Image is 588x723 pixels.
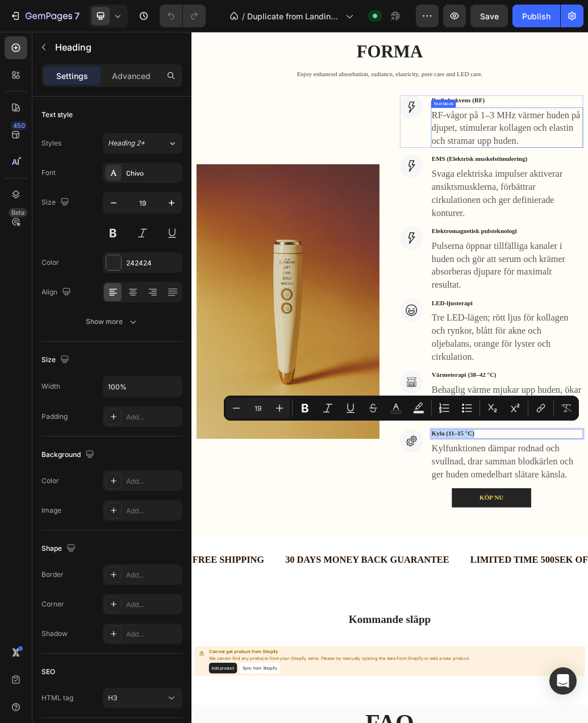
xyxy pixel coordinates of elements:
[11,121,27,130] div: 450
[55,40,178,54] p: Heading
[112,70,151,82] p: Advanced
[41,257,59,268] div: Color
[41,570,64,580] div: Border
[56,70,88,82] p: Settings
[41,599,64,609] div: Corner
[41,352,72,368] div: Size
[108,138,145,148] span: Heading 2*
[41,412,68,422] div: Padding
[41,195,72,210] div: Size
[522,10,551,22] div: Publish
[126,476,180,487] div: Add...
[74,9,80,23] p: 7
[103,376,182,397] input: Auto
[126,629,180,639] div: Add...
[41,138,61,148] div: Styles
[191,32,588,723] iframe: Design area
[160,5,206,27] div: Undo/Redo
[126,506,180,516] div: Add...
[41,285,73,300] div: Align
[41,629,68,639] div: Shadow
[126,570,180,580] div: Add...
[41,505,61,516] div: Image
[480,11,499,21] span: Save
[41,168,56,178] div: Font
[512,5,560,27] button: Publish
[41,447,97,463] div: Background
[224,396,579,421] div: Editor contextual toolbar
[126,412,180,422] div: Add...
[41,693,73,703] div: HTML tag
[41,667,55,677] div: SEO
[9,208,27,217] div: Beta
[247,10,341,22] span: Duplicate from Landing Page - [DATE] 15:18:09
[126,168,180,178] div: Chivo
[41,476,59,486] div: Color
[242,10,245,22] span: /
[41,381,60,392] div: Width
[549,667,577,695] div: Open Intercom Messenger
[41,110,73,120] div: Text style
[126,600,180,610] div: Add...
[103,688,182,708] button: H3
[41,541,78,556] div: Shape
[470,5,508,27] button: Save
[108,693,117,702] span: H3
[5,5,85,27] button: 7
[103,133,182,153] button: Heading 2*
[414,118,452,128] div: Text block
[41,311,182,332] button: Show more
[86,316,139,327] div: Show more
[126,258,180,268] div: 242424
